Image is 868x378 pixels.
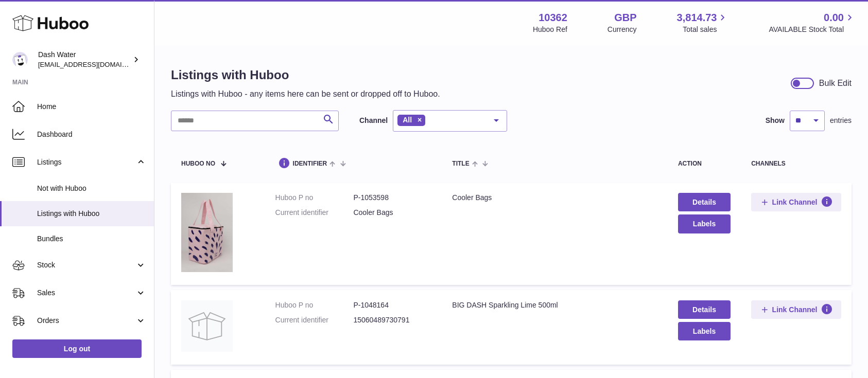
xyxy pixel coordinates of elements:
[37,288,135,298] span: Sales
[37,234,146,244] span: Bundles
[677,11,729,34] a: 3,814.73 Total sales
[452,300,657,310] div: BIG DASH Sparkling Lime 500ml
[37,130,146,139] span: Dashboard
[772,197,818,207] span: Link Channel
[751,300,841,319] button: Link Channel
[171,88,440,100] p: Listings with Huboo - any items here can be sent or dropped off to Huboo.
[533,25,567,34] div: Huboo Ref
[678,214,731,233] button: Labels
[359,116,388,125] label: Channel
[766,116,785,125] label: Show
[452,193,657,203] div: Cooler Bags
[403,116,412,124] span: All
[275,193,354,203] dt: Huboo P no
[37,316,135,326] span: Orders
[12,339,142,358] a: Log out
[37,102,146,112] span: Home
[830,116,852,125] span: entries
[678,322,731,340] button: Labels
[181,193,233,272] img: Cooler Bags
[37,184,146,193] span: Not with Huboo
[819,78,852,89] div: Bulk Edit
[452,160,469,167] span: title
[12,52,28,67] img: internalAdmin-10362@internal.huboo.com
[353,193,431,203] dd: P-1053598
[37,209,146,219] span: Listings with Huboo
[607,25,637,34] div: Currency
[171,67,440,83] h1: Listings with Huboo
[353,208,431,218] dd: Cooler Bags
[275,208,354,218] dt: Current identifier
[539,11,567,25] strong: 10362
[677,11,717,25] span: 3,814.73
[683,25,728,34] span: Total sales
[181,300,233,352] img: BIG DASH Sparkling Lime 500ml
[37,157,135,167] span: Listings
[614,11,636,25] strong: GBP
[275,315,354,325] dt: Current identifier
[678,160,731,167] div: action
[275,300,354,310] dt: Huboo P no
[37,260,135,270] span: Stock
[353,315,431,325] dd: 15060489730791
[678,300,731,319] a: Details
[824,11,844,25] span: 0.00
[772,305,818,314] span: Link Channel
[751,193,841,211] button: Link Channel
[353,300,431,310] dd: P-1048164
[293,160,327,167] span: identifier
[769,11,856,34] a: 0.00 AVAILABLE Stock Total
[769,25,856,34] span: AVAILABLE Stock Total
[751,160,841,167] div: channels
[181,160,215,167] span: Huboo no
[678,193,731,211] a: Details
[38,50,131,69] div: Dash Water
[38,60,151,68] span: [EMAIL_ADDRESS][DOMAIN_NAME]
